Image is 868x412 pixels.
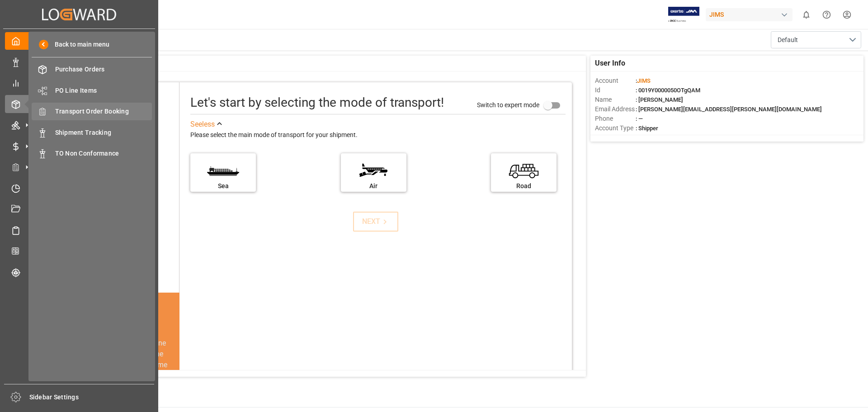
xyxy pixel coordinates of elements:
div: JIMS [706,8,793,21]
span: Switch to expert mode [477,101,539,108]
button: Help Center [816,5,837,25]
div: See less [190,119,215,130]
span: : [PERSON_NAME][EMAIL_ADDRESS][PERSON_NAME][DOMAIN_NAME] [636,106,822,113]
span: Phone [595,114,636,123]
span: Shipment Tracking [55,128,152,137]
span: Purchase Orders [55,65,152,74]
span: Name [595,95,636,104]
div: Let's start by selecting the mode of transport! [190,93,444,112]
button: JIMS [706,6,796,23]
a: Document Management [5,200,153,218]
button: show 0 new notifications [796,5,816,25]
div: NEXT [362,216,390,227]
div: Sea [195,181,251,191]
a: CO2 Calculator [5,242,153,260]
a: Tracking Shipment [5,263,153,281]
span: Back to main menu [48,40,109,49]
span: JIMS [637,77,651,84]
span: Default [778,35,798,45]
a: My Reports [5,74,153,92]
span: Email Address [595,104,636,114]
span: : [PERSON_NAME] [636,96,683,103]
a: Sailing Schedules [5,221,153,239]
a: TO Non Conformance [32,145,152,162]
a: Transport Order Booking [32,103,152,120]
span: : [636,77,651,84]
a: PO Line Items [32,81,152,99]
div: Please select the main mode of transport for your shipment. [190,130,566,141]
a: Timeslot Management V2 [5,179,153,197]
button: NEXT [353,212,398,232]
span: Transport Order Booking [55,107,152,116]
span: : Shipper [636,125,658,132]
span: User Info [595,58,625,69]
a: My Cockpit [5,32,153,50]
span: : — [636,115,643,122]
span: Id [595,85,636,95]
span: Account [595,76,636,85]
span: Account Type [595,123,636,133]
div: Road [495,181,552,191]
a: Shipment Tracking [32,123,152,141]
a: Purchase Orders [32,61,152,78]
a: Data Management [5,53,153,71]
span: : 0019Y0000050OTgQAM [636,87,700,94]
img: Exertis%20JAM%20-%20Email%20Logo.jpg_1722504956.jpg [668,7,699,23]
button: open menu [771,31,861,48]
div: Air [345,181,402,191]
span: PO Line Items [55,86,152,95]
span: TO Non Conformance [55,149,152,158]
span: Sidebar Settings [29,393,155,402]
